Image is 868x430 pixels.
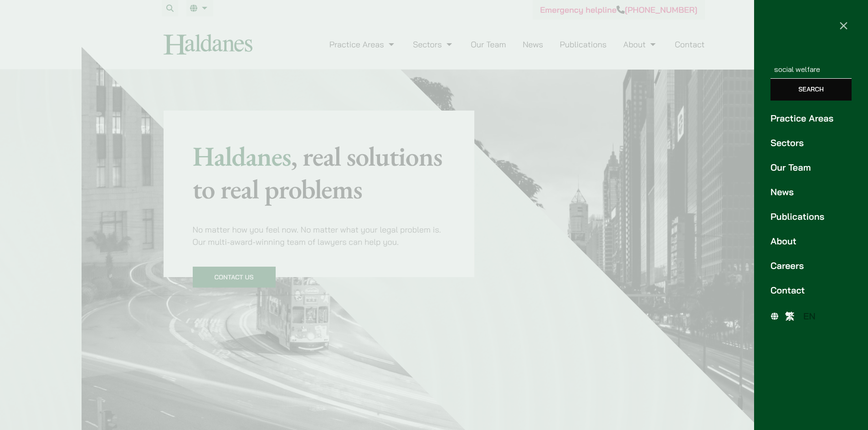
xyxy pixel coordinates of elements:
[770,234,852,248] a: About
[799,309,820,324] a: EN
[770,185,852,199] a: News
[785,310,794,322] span: 繁
[770,259,852,273] a: Careers
[839,15,848,34] span: ×
[770,111,852,125] a: Practice Areas
[803,310,816,322] span: EN
[781,309,799,324] a: 繁
[770,210,852,223] a: Publications
[770,136,852,150] a: Sectors
[770,161,852,174] a: Our Team
[770,60,852,79] input: Search for:
[770,283,852,297] a: Contact
[770,79,852,101] input: Search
